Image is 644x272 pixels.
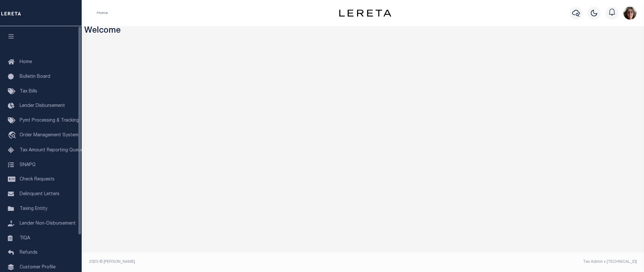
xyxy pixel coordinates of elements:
[339,9,391,17] img: logo-dark.svg
[20,236,30,240] span: TIQA
[97,10,108,16] li: Home
[20,118,79,123] span: Pymt Processing & Tracking
[20,162,36,167] span: SNAPQ
[20,133,78,138] span: Order Management System
[8,131,18,140] i: travel_explore
[84,259,363,265] div: 2025 © [PERSON_NAME].
[368,259,637,265] div: Tax Admin v.[TECHNICAL_ID]
[20,177,55,182] span: Check Requests
[20,148,83,153] span: Tax Amount Reporting Queue
[20,192,59,196] span: Delinquent Letters
[20,250,38,255] span: Refunds
[20,104,65,108] span: Lender Disbursement
[20,89,37,94] span: Tax Bills
[84,26,642,36] h3: Welcome
[20,221,76,226] span: Lender Non-Disbursement
[20,265,56,270] span: Customer Profile
[20,75,50,79] span: Bulletin Board
[20,207,47,211] span: Taxing Entity
[20,60,32,64] span: Home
